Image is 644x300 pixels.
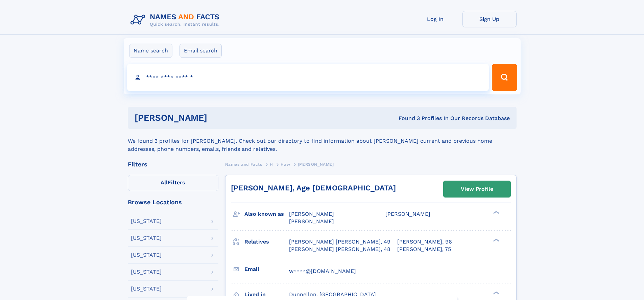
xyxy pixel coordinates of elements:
[289,238,390,246] a: [PERSON_NAME] [PERSON_NAME], 49
[161,179,168,186] span: All
[281,160,290,168] a: Haw
[444,181,510,197] a: View Profile
[127,64,489,91] input: search input
[397,238,452,246] a: [PERSON_NAME], 96
[289,218,334,225] span: [PERSON_NAME]
[462,11,517,27] a: Sign Up
[461,181,493,197] div: View Profile
[270,160,273,168] a: H
[244,263,289,275] h3: Email
[298,162,334,167] span: [PERSON_NAME]
[492,238,500,242] div: ❯
[131,269,162,275] div: [US_STATE]
[244,208,289,220] h3: Also known as
[225,160,262,168] a: Names and Facts
[128,199,218,205] div: Browse Locations
[131,252,162,258] div: [US_STATE]
[270,162,273,167] span: H
[244,236,289,248] h3: Relatives
[131,218,162,224] div: [US_STATE]
[131,235,162,241] div: [US_STATE]
[128,175,218,191] label: Filters
[492,210,500,215] div: ❯
[492,291,500,295] div: ❯
[128,11,225,29] img: Logo Names and Facts
[129,44,172,58] label: Name search
[231,184,396,192] a: [PERSON_NAME], Age [DEMOGRAPHIC_DATA]
[131,286,162,292] div: [US_STATE]
[128,129,517,153] div: We found 3 profiles for [PERSON_NAME]. Check out our directory to find information about [PERSON_...
[385,211,430,217] span: [PERSON_NAME]
[289,211,334,217] span: [PERSON_NAME]
[408,11,462,27] a: Log In
[289,291,376,298] span: Dunnellon, [GEOGRAPHIC_DATA]
[135,114,303,122] h1: [PERSON_NAME]
[180,44,222,58] label: Email search
[289,246,390,253] a: [PERSON_NAME] [PERSON_NAME], 48
[492,64,517,91] button: Search Button
[128,161,218,167] div: Filters
[281,162,290,167] span: Haw
[397,246,451,253] a: [PERSON_NAME], 75
[303,115,510,122] div: Found 3 Profiles In Our Records Database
